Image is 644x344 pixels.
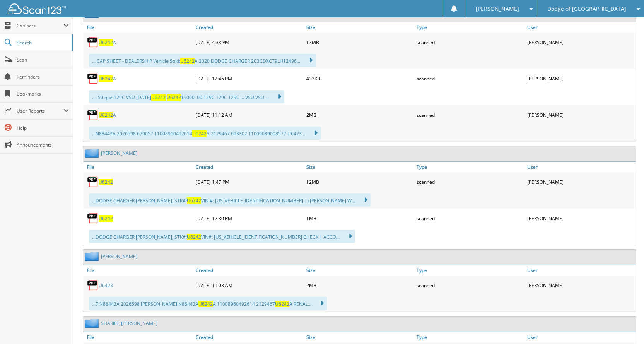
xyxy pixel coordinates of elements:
span: U6242 [151,94,166,101]
a: File [83,265,194,276]
a: U6242 [99,215,113,222]
div: [PERSON_NAME] [525,71,636,86]
img: folder2.png [85,252,101,261]
div: scanned [415,107,525,123]
span: Dodge of [GEOGRAPHIC_DATA] [547,7,626,11]
a: Created [194,265,304,276]
a: User [525,332,636,342]
img: scan123-logo-white.svg [8,3,66,14]
div: scanned [415,174,525,190]
img: folder2.png [85,318,101,328]
a: Created [194,22,304,33]
div: 2MB [304,107,415,123]
a: U6242A [99,75,116,82]
a: Created [194,162,304,172]
a: Size [304,332,415,342]
span: Announcements [17,142,69,148]
div: [DATE] 1:47 PM [194,174,304,190]
span: Search [17,39,68,46]
a: U6242A [99,112,116,118]
span: Cabinets [17,22,63,29]
div: [DATE] 11:12 AM [194,107,304,123]
span: U6242 [198,301,213,307]
a: Size [304,22,415,33]
a: Type [415,22,525,33]
img: PDF.png [87,36,99,48]
div: scanned [415,211,525,226]
div: ...7 N88443A 2026598 [PERSON_NAME] N88443A A 11008960492614 2129467 A RENAL... [89,297,327,310]
div: ...N88443A 2026598 679057 11008960492614 A 2129467 693302 11009089008577 U6423... [89,127,321,140]
div: [PERSON_NAME] [525,34,636,50]
a: Size [304,162,415,172]
a: File [83,162,194,172]
a: Type [415,162,525,172]
span: U6242 [99,75,113,82]
span: U6242 [180,58,195,64]
a: Type [415,265,525,276]
a: [PERSON_NAME] [101,253,137,260]
img: PDF.png [87,176,99,188]
div: [DATE] 4:33 PM [194,34,304,50]
div: ...DODGE CHARGER [PERSON_NAME], STK#: VIN#: [US_VEHICLE_IDENTIFICATION_NUMBER] CHECK | ACCO... [89,230,355,243]
span: User Reports [17,108,63,114]
div: scanned [415,34,525,50]
span: Scan [17,56,69,63]
span: Bookmarks [17,91,69,97]
span: Help [17,125,69,131]
div: 1MB [304,211,415,226]
span: U6242 [275,301,289,307]
a: User [525,265,636,276]
span: U6242 [99,39,113,46]
div: [PERSON_NAME] [525,277,636,293]
img: PDF.png [87,279,99,291]
a: U6242A [99,39,116,46]
div: [PERSON_NAME] [525,174,636,190]
div: scanned [415,277,525,293]
div: [DATE] 12:45 PM [194,71,304,86]
img: PDF.png [87,73,99,84]
div: [DATE] 11:03 AM [194,277,304,293]
a: Created [194,332,304,342]
a: U6242 [99,179,113,185]
div: 2MB [304,277,415,293]
a: [PERSON_NAME] [101,150,137,156]
a: File [83,332,194,342]
a: U6423 [99,282,113,289]
div: ...DODGE CHARGER [PERSON_NAME], STK#: VIN #: [US_VEHICLE_IDENTIFICATION_NUMBER] | ([PERSON_NAME] ... [89,193,371,207]
a: Size [304,265,415,276]
div: ... CAP SHEET - DEALERSHIP Vehicle Sold: A 2020 DODGE CHARGER 2C3CDXCT9LH12496... [89,54,316,67]
div: 13MB [304,34,415,50]
a: User [525,22,636,33]
div: [PERSON_NAME] [525,211,636,226]
span: [PERSON_NAME] [476,7,519,11]
a: File [83,22,194,33]
span: Reminders [17,74,69,80]
a: SHARIFF, [PERSON_NAME] [101,320,157,327]
div: [DATE] 12:30 PM [194,211,304,226]
img: PDF.png [87,212,99,224]
a: User [525,162,636,172]
span: U6242 [192,130,207,137]
img: PDF.png [87,109,99,121]
span: U6242 [99,112,113,118]
div: scanned [415,71,525,86]
img: folder2.png [85,148,101,158]
div: ... .50 que 129C VSU [DATE] 19000 .00 129C 129C 129C ... VSU VSU ... [89,90,284,103]
div: 12MB [304,174,415,190]
span: U6242 [187,197,201,204]
span: U6242 [187,234,201,240]
a: Type [415,332,525,342]
div: [PERSON_NAME] [525,107,636,123]
span: U6242 [167,94,181,101]
div: 433KB [304,71,415,86]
